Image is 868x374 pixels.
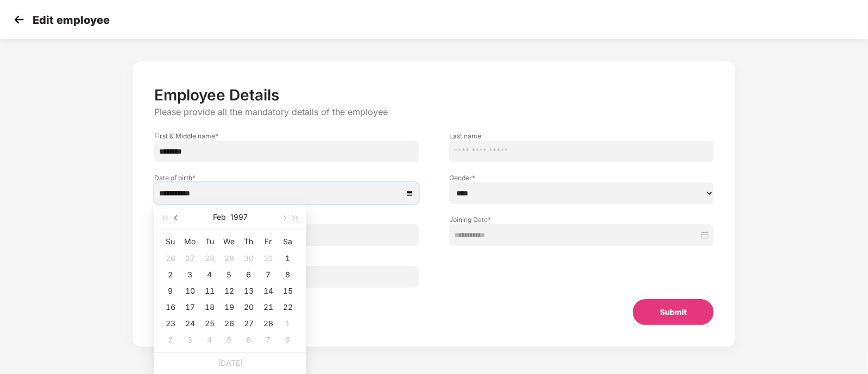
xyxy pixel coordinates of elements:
[262,301,275,314] div: 21
[242,301,255,314] div: 20
[161,283,180,299] td: 1997-02-09
[161,250,180,267] td: 1997-01-26
[281,301,294,314] div: 22
[164,333,177,346] div: 2
[161,332,180,348] td: 1997-03-02
[281,333,294,346] div: 8
[223,333,236,346] div: 5
[203,268,216,281] div: 4
[449,215,714,224] label: Joining Date
[262,333,275,346] div: 7
[219,233,239,250] th: We
[184,252,197,265] div: 27
[278,299,298,315] td: 1997-02-22
[242,252,255,265] div: 30
[239,315,259,332] td: 1997-02-27
[239,267,259,283] td: 1997-02-06
[200,250,219,267] td: 1997-01-28
[259,299,278,315] td: 1997-02-21
[242,333,255,346] div: 6
[200,332,219,348] td: 1997-03-04
[281,268,294,281] div: 8
[164,284,177,297] div: 9
[200,233,219,250] th: Tu
[223,317,236,330] div: 26
[180,332,200,348] td: 1997-03-03
[161,233,180,250] th: Su
[259,283,278,299] td: 1997-02-14
[184,284,197,297] div: 10
[633,299,714,325] button: Submit
[213,206,226,228] button: Feb
[239,250,259,267] td: 1997-01-30
[184,268,197,281] div: 3
[223,268,236,281] div: 5
[278,233,298,250] th: Sa
[278,315,298,332] td: 1997-03-01
[278,332,298,348] td: 1997-03-08
[184,317,197,330] div: 24
[200,283,219,299] td: 1997-02-11
[278,283,298,299] td: 1997-02-15
[219,315,239,332] td: 1997-02-26
[218,358,243,367] a: [DATE]
[154,106,714,118] p: Please provide all the mandatory details of the employee
[259,250,278,267] td: 1997-01-31
[184,301,197,314] div: 17
[203,252,216,265] div: 28
[223,252,236,265] div: 29
[281,252,294,265] div: 1
[223,284,236,297] div: 12
[154,173,419,182] label: Date of birth
[242,317,255,330] div: 27
[161,299,180,315] td: 1997-02-16
[219,332,239,348] td: 1997-03-05
[259,315,278,332] td: 1997-02-28
[154,131,419,141] label: First & Middle name
[154,86,714,104] p: Employee Details
[164,252,177,265] div: 26
[161,315,180,332] td: 1997-02-23
[259,267,278,283] td: 1997-02-07
[242,268,255,281] div: 6
[200,267,219,283] td: 1997-02-04
[262,284,275,297] div: 14
[164,317,177,330] div: 23
[203,333,216,346] div: 4
[239,299,259,315] td: 1997-02-20
[200,299,219,315] td: 1997-02-18
[219,283,239,299] td: 1997-02-12
[449,131,714,141] label: Last name
[180,315,200,332] td: 1997-02-24
[180,233,200,250] th: Mo
[184,333,197,346] div: 3
[278,250,298,267] td: 1997-02-01
[203,284,216,297] div: 11
[223,301,236,314] div: 19
[180,250,200,267] td: 1997-01-27
[262,317,275,330] div: 28
[278,267,298,283] td: 1997-02-08
[180,299,200,315] td: 1997-02-17
[11,11,27,28] img: svg+xml;base64,PHN2ZyB4bWxucz0iaHR0cDovL3d3dy53My5vcmcvMjAwMC9zdmciIHdpZHRoPSIzMCIgaGVpZ2h0PSIzMC...
[164,268,177,281] div: 2
[219,250,239,267] td: 1997-01-29
[200,315,219,332] td: 1997-02-25
[281,317,294,330] div: 1
[259,332,278,348] td: 1997-03-07
[203,317,216,330] div: 25
[180,267,200,283] td: 1997-02-03
[161,267,180,283] td: 1997-02-02
[239,283,259,299] td: 1997-02-13
[242,284,255,297] div: 13
[259,233,278,250] th: Fr
[164,301,177,314] div: 16
[239,332,259,348] td: 1997-03-06
[262,252,275,265] div: 31
[239,233,259,250] th: Th
[230,206,248,228] button: 1997
[219,299,239,315] td: 1997-02-19
[449,173,714,182] label: Gender
[219,267,239,283] td: 1997-02-05
[262,268,275,281] div: 7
